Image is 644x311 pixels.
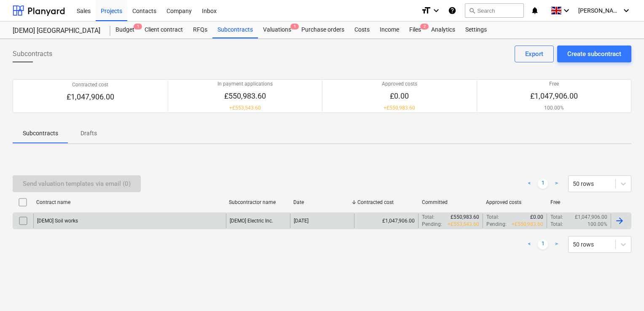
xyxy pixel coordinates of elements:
[469,7,475,14] span: search
[37,218,78,224] div: [DEMO] Soil works
[422,221,442,228] p: Pending :
[530,105,578,112] p: 100.00%
[550,221,563,228] p: Total :
[515,46,554,62] button: Export
[551,239,561,249] a: Next page
[293,199,351,205] div: Date
[134,24,142,29] span: 1
[110,21,140,38] div: Budget
[421,5,431,16] i: format_size
[551,179,561,189] a: Next page
[550,214,563,221] p: Total :
[36,199,222,205] div: Contract name
[294,218,309,224] div: [DATE]
[296,21,349,38] a: Purchase orders
[561,5,572,16] i: keyboard_arrow_down
[67,81,114,88] p: Contracted cost
[486,214,499,221] p: Total :
[13,27,100,35] div: [DEMO] [GEOGRAPHIC_DATA]
[530,80,578,88] p: Free
[588,221,607,228] p: 100.00%
[557,46,631,62] button: Create subcontract
[188,21,212,38] a: RFQs
[530,91,578,101] p: £1,047,906.00
[258,21,296,38] a: Valuations1
[531,5,539,16] i: notifications
[621,5,631,16] i: keyboard_arrow_down
[140,21,188,38] a: Client contract
[404,21,426,38] div: Files
[258,21,296,38] div: Valuations
[382,105,417,112] p: + £550,983.60
[426,21,460,38] a: Analytics
[524,239,534,249] a: Previous page
[448,221,479,228] p: + £553,543.60
[382,80,417,88] p: Approved costs
[230,218,273,224] div: [DEMO] Electric Inc.
[448,5,456,16] i: Knowledge base
[67,92,114,102] p: £1,047,906.00
[578,7,620,14] span: [PERSON_NAME]
[229,199,286,205] div: Subcontractor name
[525,48,543,59] div: Export
[422,199,479,205] div: Committed
[512,221,543,228] p: + £550,983.60
[23,129,58,138] p: Subcontracts
[420,24,429,29] span: 2
[524,179,534,189] a: Previous page
[349,21,375,38] a: Costs
[486,221,507,228] p: Pending :
[465,3,524,18] button: Search
[550,199,608,205] div: Free
[575,214,607,221] p: £1,047,906.00
[567,48,621,59] div: Create subcontract
[212,21,258,38] a: Subcontracts
[538,239,548,249] a: Page 1 is your current page
[217,91,273,101] p: £550,983.60
[217,80,273,88] p: In payment applications
[538,179,548,189] a: Page 1 is your current page
[486,199,543,205] div: Approved costs
[357,199,415,205] div: Contracted cost
[217,105,273,112] p: + £553,543.60
[451,214,479,221] p: £550,983.60
[431,5,441,16] i: keyboard_arrow_down
[404,21,426,38] a: Files2
[13,49,52,59] span: Subcontracts
[375,21,404,38] a: Income
[78,129,99,138] p: Drafts
[382,91,417,101] p: £0.00
[354,214,418,228] div: £1,047,906.00
[110,21,140,38] a: Budget1
[290,24,299,29] span: 1
[530,214,543,221] p: £0.00
[422,214,435,221] p: Total :
[460,21,492,38] a: Settings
